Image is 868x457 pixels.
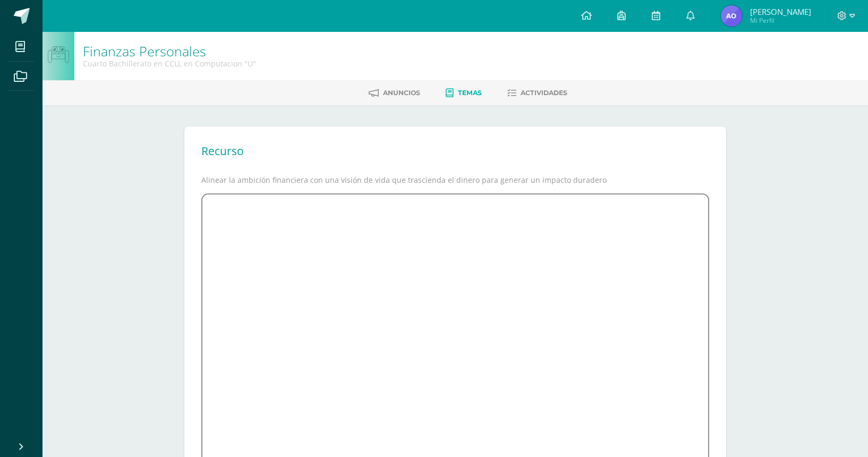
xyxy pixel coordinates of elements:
span: Temas [458,89,482,97]
img: bot1.png [48,46,69,63]
div: Cuarto Bachillerato en CCLL en Computacion 'U' [83,58,256,69]
a: Actividades [507,84,567,101]
a: Temas [446,84,482,101]
span: Anuncios [383,89,420,97]
span: Mi Perfil [750,16,811,25]
h2: Recurso [201,143,244,158]
a: Anuncios [369,84,420,101]
p: Alinear la ambición financiera con una visión de vida que trascienda el dinero para generar un im... [201,175,709,185]
a: Finanzas Personales [83,42,206,60]
h1: Finanzas Personales [83,44,256,58]
img: 429b44335496247a7f21bc3e38013c17.png [721,5,742,27]
span: Actividades [521,89,567,97]
span: [PERSON_NAME] [750,6,811,17]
